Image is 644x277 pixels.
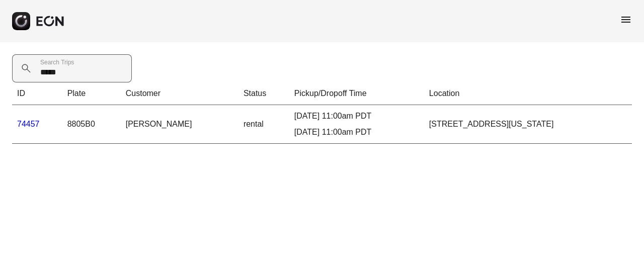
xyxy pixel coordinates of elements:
th: ID [12,82,62,105]
label: Search Trips [40,58,74,66]
span: menu [620,14,632,26]
div: [DATE] 11:00am PDT [294,126,419,138]
td: [PERSON_NAME] [121,105,238,144]
th: Plate [62,82,121,105]
th: Pickup/Dropoff Time [289,82,424,105]
td: [STREET_ADDRESS][US_STATE] [424,105,632,144]
th: Status [238,82,289,105]
th: Location [424,82,632,105]
div: [DATE] 11:00am PDT [294,110,419,122]
th: Customer [121,82,238,105]
td: rental [238,105,289,144]
td: 8805B0 [62,105,121,144]
a: 74457 [17,120,40,128]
